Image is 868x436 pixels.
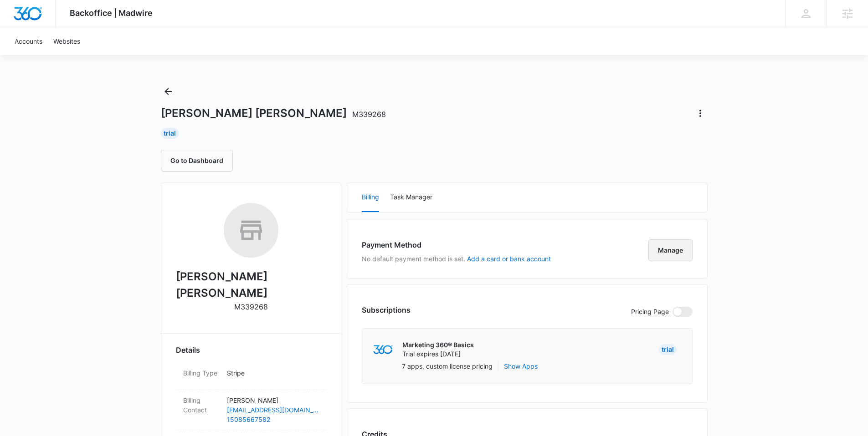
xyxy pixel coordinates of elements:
[227,395,319,405] p: [PERSON_NAME]
[631,307,669,317] p: Pricing Page
[176,345,200,355] span: Details
[234,301,268,312] p: M339268
[467,256,551,262] button: Add a card or bank account
[693,106,708,121] button: Actions
[362,239,551,250] h3: Payment Method
[70,8,153,18] span: Backoffice | Madwire
[176,363,326,390] div: Billing TypeStripe
[402,361,493,371] p: 7 apps, custom license pricing
[659,344,677,355] div: Trial
[227,415,319,424] a: 15085667582
[362,183,379,212] button: Billing
[161,150,233,172] button: Go to Dashboard
[227,368,319,378] p: Stripe
[373,345,393,355] img: marketing360Logo
[504,361,538,371] button: Show Apps
[402,340,474,350] p: Marketing 360® Basics
[176,390,326,430] div: Billing Contact[PERSON_NAME][EMAIL_ADDRESS][DOMAIN_NAME]15085667582
[9,27,48,55] a: Accounts
[161,106,386,120] h1: [PERSON_NAME] [PERSON_NAME]
[176,269,326,301] h2: [PERSON_NAME] [PERSON_NAME]
[402,350,474,359] p: Trial expires [DATE]
[227,405,319,415] a: [EMAIL_ADDRESS][DOMAIN_NAME]
[48,27,86,55] a: Websites
[161,84,175,99] button: Back
[390,183,432,212] button: Task Manager
[183,395,220,415] dt: Billing Contact
[183,368,220,378] dt: Billing Type
[362,304,411,315] h3: Subscriptions
[362,254,551,264] p: No default payment method is set.
[161,128,179,139] div: Trial
[648,239,693,261] button: Manage
[352,110,386,119] span: M339268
